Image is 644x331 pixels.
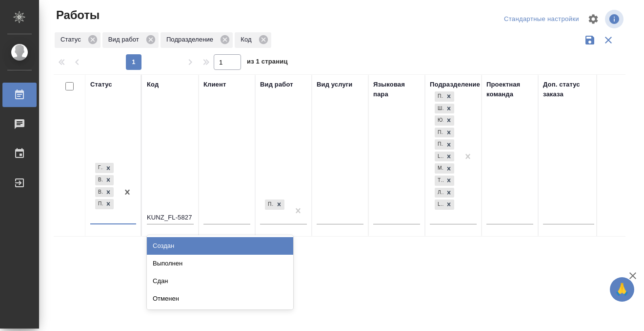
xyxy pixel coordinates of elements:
div: Приёмка по качеству [265,199,274,210]
p: Код [241,35,255,44]
div: Статус [90,80,112,89]
div: Доп. статус заказа [543,80,594,99]
div: Приёмка по качеству [264,199,285,211]
span: Работы [54,7,100,23]
div: Создан [147,237,293,255]
span: Настроить таблицу [582,7,605,31]
div: Прямая загрузка (шаблонные документы), Шаблонные документы, Юридический, Проектный офис, Проектна... [434,138,455,151]
div: Отменен [147,290,293,308]
div: Подбор [95,199,103,209]
div: Локализация [435,188,443,198]
span: 🙏 [614,279,630,300]
div: Выполнен [147,255,293,272]
div: Подразделение [430,80,480,89]
div: Статус [55,32,101,48]
div: Прямая загрузка (шаблонные документы), Шаблонные документы, Юридический, Проектный офис, Проектна... [434,151,455,163]
div: Код [235,32,271,48]
div: Юридический [435,115,443,126]
button: Сохранить фильтры [581,31,599,49]
div: Готов к работе, В работе, В ожидании, Подбор [94,174,115,186]
div: Готов к работе [95,163,103,173]
div: Прямая загрузка (шаблонные документы), Шаблонные документы, Юридический, Проектный офис, Проектна... [434,127,455,139]
div: Прямая загрузка (шаблонные документы), Шаблонные документы, Юридический, Проектный офис, Проектна... [434,187,455,199]
div: Вид услуги [317,80,353,89]
div: Код [147,80,159,89]
div: Готов к работе, В работе, В ожидании, Подбор [94,162,115,174]
span: из 1 страниц [247,56,288,70]
div: Проектная группа [435,139,443,150]
div: split button [502,12,582,27]
div: Прямая загрузка (шаблонные документы) [435,91,443,102]
p: Статус [60,35,84,44]
div: Проектный офис [435,128,443,138]
div: LegalQA [435,152,443,162]
p: Подразделение [166,35,217,44]
span: Посмотреть информацию [605,10,625,28]
p: Вид работ [108,35,142,44]
div: Прямая загрузка (шаблонные документы), Шаблонные документы, Юридический, Проектный офис, Проектна... [434,90,455,103]
div: LocQA [435,199,443,210]
div: Прямая загрузка (шаблонные документы), Шаблонные документы, Юридический, Проектный офис, Проектна... [434,103,455,115]
div: Прямая загрузка (шаблонные документы), Шаблонные документы, Юридический, Проектный офис, Проектна... [434,175,455,187]
div: Прямая загрузка (шаблонные документы), Шаблонные документы, Юридический, Проектный офис, Проектна... [434,162,455,175]
div: Вид работ [260,80,293,89]
div: Клиент [203,80,226,89]
div: В ожидании [95,187,103,198]
button: 🙏 [610,277,634,302]
div: Медицинский [435,163,443,174]
div: Вид работ [102,32,159,48]
div: Технический [435,176,443,186]
div: Готов к работе, В работе, В ожидании, Подбор [94,186,115,199]
button: Сбросить фильтры [599,31,618,49]
div: Подразделение [161,32,233,48]
div: В работе [95,175,103,185]
div: Языковая пара [373,80,420,99]
div: Прямая загрузка (шаблонные документы), Шаблонные документы, Юридический, Проектный офис, Проектна... [434,114,455,127]
div: Готов к работе, В работе, В ожидании, Подбор [94,198,115,210]
div: Прямая загрузка (шаблонные документы), Шаблонные документы, Юридический, Проектный офис, Проектна... [434,199,455,211]
div: Проектная команда [486,80,533,99]
div: Сдан [147,272,293,290]
div: Шаблонные документы [435,104,443,114]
